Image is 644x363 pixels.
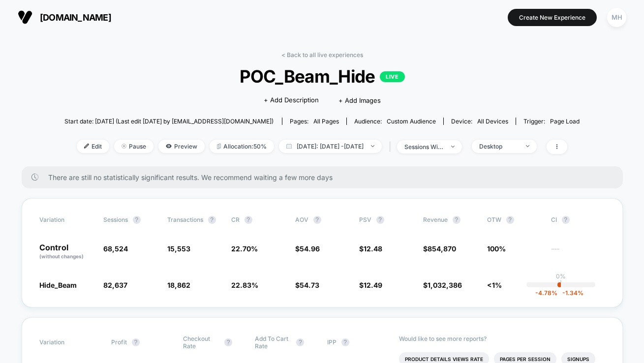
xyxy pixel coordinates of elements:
[604,7,629,28] button: MH
[295,244,320,253] span: $
[39,243,93,260] p: Control
[167,281,190,289] span: 18,862
[387,118,436,125] span: Custom Audience
[364,281,382,289] span: 12.49
[208,216,216,224] button: ?
[231,281,258,289] span: 22.83 %
[296,338,304,346] button: ?
[39,335,93,350] span: Variation
[290,118,339,125] div: Pages:
[133,216,141,224] button: ?
[279,140,382,153] span: [DATE]: [DATE] - [DATE]
[103,281,127,289] span: 82,637
[264,95,319,105] span: + Add Description
[557,289,583,297] span: -1.34 %
[477,118,508,125] span: all devices
[404,143,444,151] div: sessions with impression
[111,338,127,346] span: Profit
[295,281,319,289] span: $
[286,144,292,149] img: calendar
[90,66,554,87] span: POC_Beam_Hide
[40,12,111,23] span: [DOMAIN_NAME]
[114,140,153,153] span: Pause
[84,144,89,149] img: edit
[295,216,308,223] span: AOV
[132,338,140,346] button: ?
[453,216,460,224] button: ?
[245,216,252,224] button: ?
[313,118,339,125] span: all pages
[523,118,580,125] div: Trigger:
[18,10,32,25] img: Visually logo
[217,144,221,149] img: rebalance
[508,9,597,26] button: Create New Experience
[607,8,626,27] div: MH
[39,216,93,224] span: Variation
[103,216,128,223] span: Sessions
[103,244,128,253] span: 68,524
[551,246,605,260] span: ---
[562,216,570,224] button: ?
[423,281,462,289] span: $
[506,216,514,224] button: ?
[423,244,456,253] span: $
[300,281,319,289] span: 54.73
[64,118,274,125] span: Start date: [DATE] (Last edit [DATE] by [EMAIL_ADDRESS][DOMAIN_NAME])
[281,51,363,59] a: < Back to all live experiences
[158,140,205,153] span: Preview
[380,71,404,82] p: LIVE
[183,335,219,350] span: Checkout Rate
[487,281,502,289] span: <1%
[341,338,349,346] button: ?
[255,335,291,350] span: Add To Cart Rate
[399,335,605,342] p: Would like to see more reports?
[428,244,456,253] span: 854,870
[300,244,320,253] span: 54.96
[526,145,529,147] img: end
[167,244,190,253] span: 15,553
[376,216,384,224] button: ?
[167,216,203,223] span: Transactions
[77,140,109,153] span: Edit
[451,146,455,148] img: end
[359,244,382,253] span: $
[231,244,258,253] span: 22.70 %
[327,338,337,346] span: IPP
[479,143,519,150] div: Desktop
[556,272,566,280] p: 0%
[371,145,374,147] img: end
[428,281,462,289] span: 1,032,386
[39,281,77,289] span: Hide_Beam
[560,280,562,287] p: |
[550,118,580,125] span: Page Load
[48,173,603,181] span: There are still no statistically significant results. We recommend waiting a few more days
[551,216,605,224] span: CI
[487,216,541,224] span: OTW
[487,244,506,253] span: 100%
[359,216,371,223] span: PSV
[364,244,382,253] span: 12.48
[443,118,516,125] span: Device:
[359,281,382,289] span: $
[387,140,397,154] span: |
[535,289,557,297] span: -4.78 %
[122,144,126,149] img: end
[423,216,448,223] span: Revenue
[354,118,436,125] div: Audience:
[39,253,84,259] span: (without changes)
[338,96,381,104] span: + Add Images
[224,338,232,346] button: ?
[210,140,274,153] span: Allocation: 50%
[15,9,114,25] button: [DOMAIN_NAME]
[313,216,321,224] button: ?
[231,216,240,223] span: CR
